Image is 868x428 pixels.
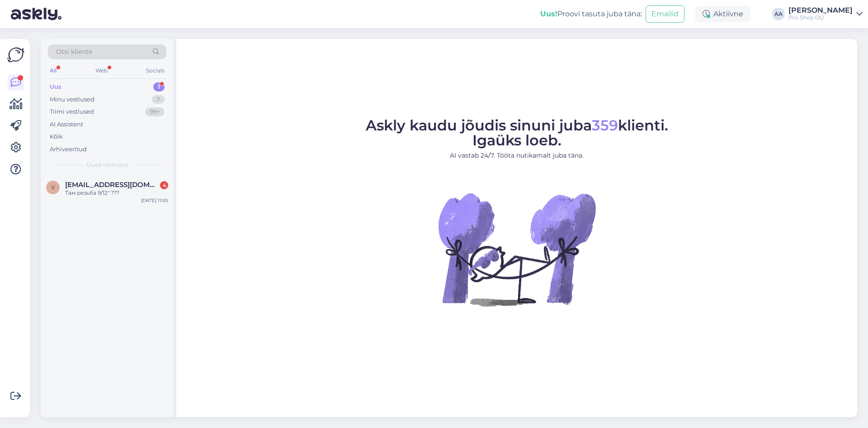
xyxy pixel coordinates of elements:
[540,10,557,18] b: Uus!
[50,82,61,91] div: Uus
[50,132,63,141] div: Kõik
[51,184,55,191] span: v
[50,120,83,129] div: AI Assistent
[144,65,166,77] div: Socials
[50,107,94,116] div: Tiimi vestlused
[772,8,785,20] div: AA
[94,65,109,77] div: Web
[48,65,58,77] div: All
[435,168,598,331] img: No Chat active
[540,9,642,19] div: Proovi tasuta juba täna:
[7,46,24,63] img: Askly Logo
[695,6,750,22] div: Aktiivne
[50,95,94,104] div: Minu vestlused
[788,7,853,14] div: [PERSON_NAME]
[152,95,165,104] div: 7
[56,47,92,57] span: Otsi kliente
[160,181,168,189] div: 4
[366,116,668,149] span: Askly kaudu jõudis sinuni juba klienti. Igaüks loeb.
[788,7,863,21] a: [PERSON_NAME]Pro Shop OÜ
[646,5,684,23] button: Emailid
[592,116,618,134] span: 359
[366,151,668,160] p: AI vastab 24/7. Tööta nutikamalt juba täna.
[50,145,87,154] div: Arhiveeritud
[141,197,168,204] div: [DATE] 11:05
[788,14,853,21] div: Pro Shop OÜ
[65,189,168,197] div: Там резьба 9/12" ???
[86,161,128,169] span: Uued vestlused
[145,107,165,116] div: 99+
[153,82,165,91] div: 1
[65,181,159,189] span: vkristerson@gmail.com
